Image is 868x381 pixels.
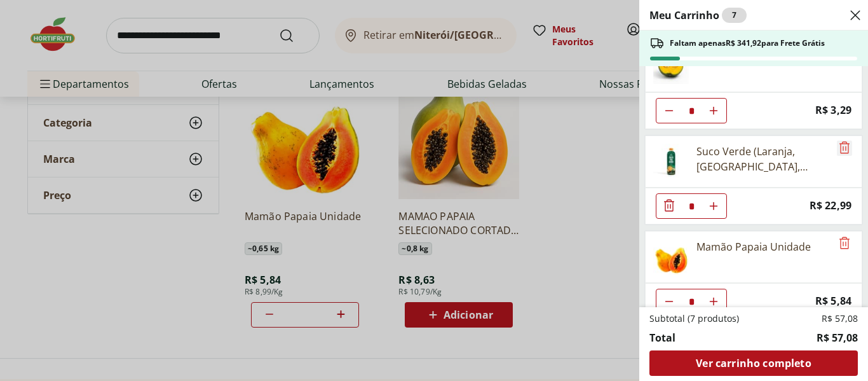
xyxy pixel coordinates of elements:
[653,144,689,179] img: Suco Verde (Laranja, Hortelã, Couve, Maça e Gengibre) 1L
[810,197,851,214] span: R$ 22,99
[696,239,811,254] div: Mamão Papaia Unidade
[656,289,682,314] button: Diminuir Quantidade
[822,312,858,325] span: R$ 57,08
[701,98,726,123] button: Aumentar Quantidade
[649,312,739,325] span: Subtotal (7 produtos)
[701,193,726,219] button: Aumentar Quantidade
[656,193,682,219] button: Diminuir Quantidade
[815,102,851,119] span: R$ 3,29
[649,330,675,345] span: Total
[837,141,852,156] button: Remove
[722,8,747,23] div: 7
[837,236,852,251] button: Remove
[682,194,701,218] input: Quantidade Atual
[682,289,701,314] input: Quantidade Atual
[670,38,825,48] span: Faltam apenas R$ 341,92 para Frete Grátis
[817,330,858,345] span: R$ 57,08
[649,8,747,23] h2: Meu Carrinho
[656,98,682,123] button: Diminuir Quantidade
[653,239,689,275] img: Mamão Papaia Unidade
[696,358,811,368] span: Ver carrinho completo
[653,48,689,84] img: Abóbora Japonesa
[682,99,701,123] input: Quantidade Atual
[815,293,851,310] span: R$ 5,84
[701,289,726,314] button: Aumentar Quantidade
[649,350,858,376] a: Ver carrinho completo
[696,144,831,174] div: Suco Verde (Laranja, [GEOGRAPHIC_DATA], Couve, Maça e Gengibre) 1L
